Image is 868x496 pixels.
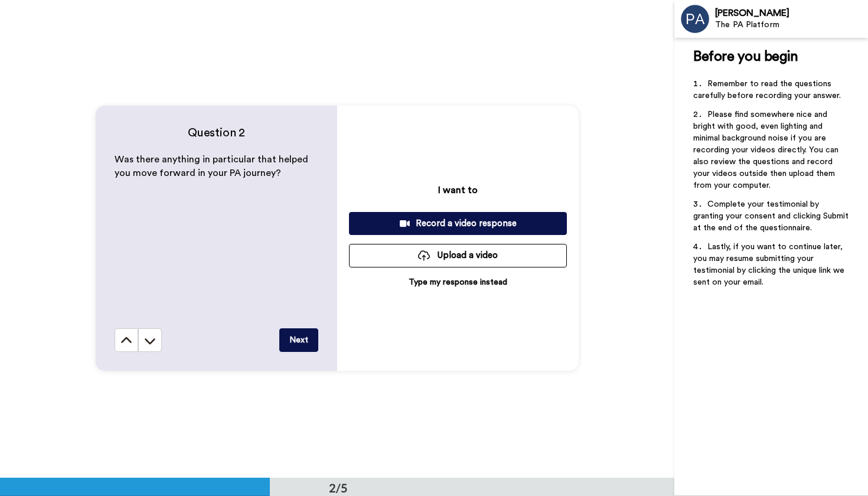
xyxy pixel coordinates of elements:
[115,155,311,178] span: Was there anything in particular that helped you move forward in your PA journey?
[349,212,567,235] button: Record a video response
[693,80,841,100] span: Remember to read the questions carefully before recording your answer.
[358,217,557,230] div: Record a video response
[693,50,798,64] span: Before you begin
[693,200,851,232] span: Complete your testimonial by granting your consent and clicking Submit at the end of the question...
[693,110,841,190] span: Please find somewhere nice and bright with good, even lighting and minimal background noise if yo...
[409,276,507,288] p: Type my response instead
[349,244,567,267] button: Upload a video
[438,183,478,197] p: I want to
[715,20,867,30] div: The PA Platform
[681,5,709,33] img: Profile Image
[279,328,318,352] button: Next
[310,479,367,496] div: 2/5
[115,125,318,141] h4: Question 2
[715,8,867,19] div: [PERSON_NAME]
[693,243,847,286] span: Lastly, if you want to continue later, you may resume submitting your testimonial by clicking the...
